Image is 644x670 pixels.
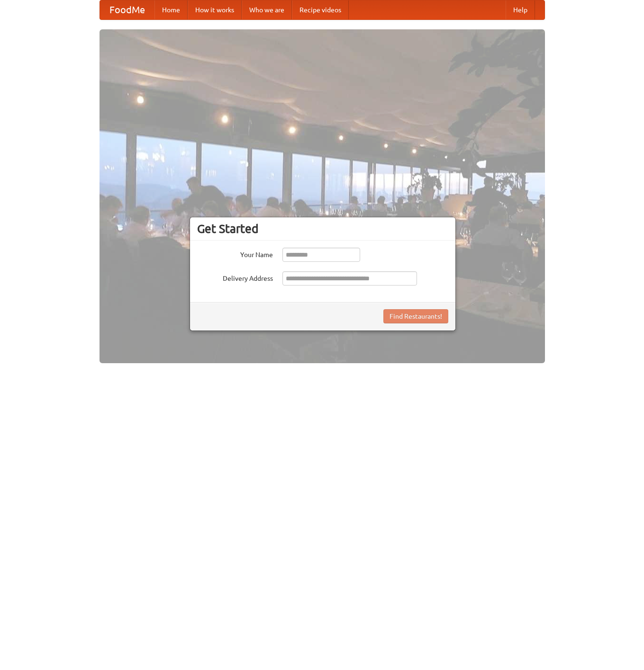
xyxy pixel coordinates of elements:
[506,0,535,19] a: Help
[197,248,273,259] label: Your Name
[242,0,292,19] a: Who we are
[383,309,448,323] button: Find Restaurants!
[197,271,273,283] label: Delivery Address
[292,0,349,19] a: Recipe videos
[197,222,448,236] h3: Get Started
[188,0,242,19] a: How it works
[100,0,154,19] a: FoodMe
[154,0,188,19] a: Home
